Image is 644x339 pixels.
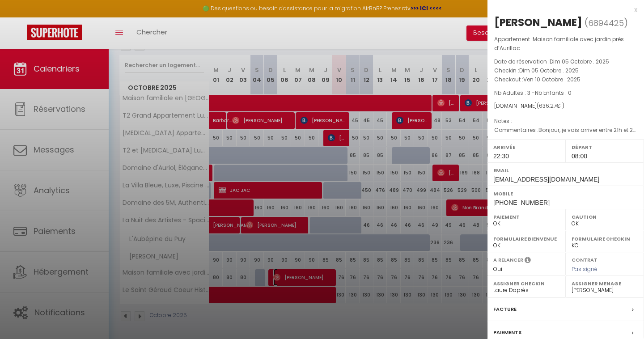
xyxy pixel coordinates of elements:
[494,117,637,126] p: Notes :
[493,199,550,206] span: [PHONE_NUMBER]
[494,66,637,75] p: Checkin :
[493,166,638,175] label: Email
[493,234,560,243] label: Formulaire Bienvenue
[519,67,579,74] span: Dim 05 Octobre . 2025
[494,35,637,53] p: Appartement :
[493,305,517,314] label: Facture
[523,76,580,83] span: Ven 10 Octobre . 2025
[493,256,523,264] label: A relancer
[572,212,638,221] label: Caution
[572,265,597,273] span: Pas signé
[494,89,572,97] span: Nb Adultes : 3 -
[487,4,637,15] div: x
[493,279,560,288] label: Assigner Checkin
[512,117,515,125] span: -
[535,89,572,97] span: Nb Enfants : 0
[493,176,599,183] span: [EMAIL_ADDRESS][DOMAIN_NAME]
[572,256,597,262] label: Contrat
[493,153,509,160] span: 22:30
[494,126,637,135] p: Commentaires :
[493,143,560,152] label: Arrivée
[525,256,531,266] i: Sélectionner OUI si vous souhaiter envoyer les séquences de messages post-checkout
[572,143,638,152] label: Départ
[572,234,638,243] label: Formulaire Checkin
[494,75,637,84] p: Checkout :
[539,102,556,110] span: 636.27
[572,279,638,288] label: Assigner Menage
[550,58,609,65] span: Dim 05 Octobre . 2025
[537,102,564,110] span: ( € )
[494,35,624,52] span: Maison familiale avec jardin près d’Aurillac
[494,15,582,30] div: [PERSON_NAME]
[585,17,628,29] span: ( )
[494,57,637,66] p: Date de réservation :
[493,328,521,337] label: Paiements
[494,102,637,110] div: [DOMAIN_NAME]
[493,212,560,221] label: Paiement
[493,189,638,198] label: Mobile
[588,17,624,29] span: 6894425
[572,153,587,160] span: 08:00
